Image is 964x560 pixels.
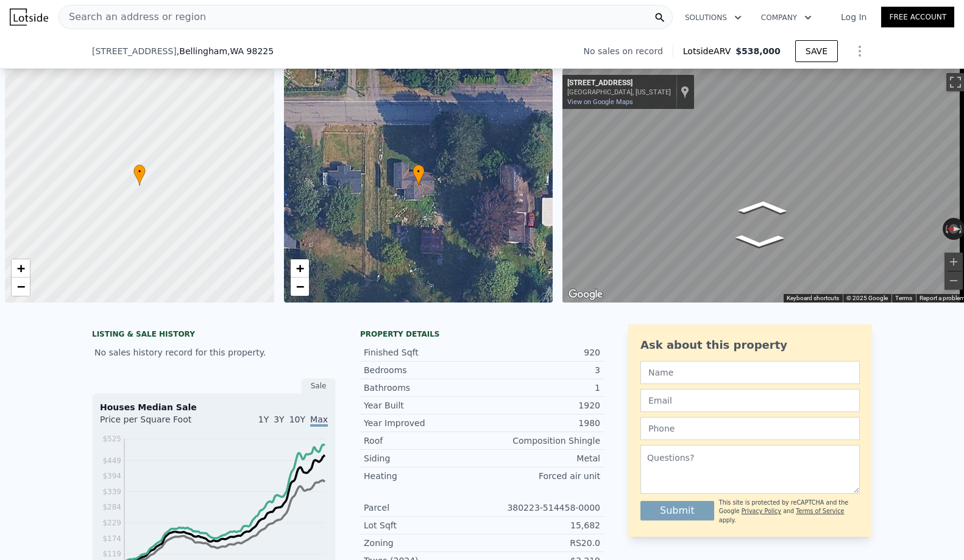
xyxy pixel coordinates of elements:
div: Forced air unit [482,470,600,482]
div: Heating [364,470,482,482]
span: , Bellingham [177,45,274,57]
a: Open this area in Google Maps (opens a new window) [565,287,606,303]
a: Zoom out [12,278,30,296]
div: • [133,164,146,186]
div: Property details [360,329,604,339]
button: Zoom out [945,271,963,290]
input: Phone [640,417,860,440]
div: 15,682 [482,519,600,531]
div: Ask about this property [640,337,860,354]
span: $538,000 [735,46,781,56]
div: Metal [482,452,600,464]
span: + [17,261,25,276]
div: Price per Square Foot [100,413,214,433]
div: 1920 [482,399,600,411]
a: Zoom out [291,278,309,296]
tspan: $449 [102,457,121,465]
span: • [133,166,146,177]
div: • [413,164,425,186]
tspan: $525 [102,435,121,443]
div: Zoning [364,537,482,549]
div: Roof [364,435,482,447]
button: Solutions [675,7,751,29]
a: Zoom in [12,259,30,278]
div: RS20.0 [482,537,600,549]
button: Keyboard shortcuts [787,294,839,303]
button: Submit [640,501,714,520]
div: No sales history record for this property. [92,341,336,363]
span: Search an address or region [59,10,206,24]
a: Show location on map [681,85,689,99]
div: 1980 [482,417,600,429]
tspan: $284 [102,503,121,511]
div: This site is protected by reCAPTCHA and the Google and apply. [719,499,860,525]
div: [STREET_ADDRESS] [567,79,671,88]
button: Zoom in [945,253,963,271]
span: • [413,166,425,177]
a: Privacy Policy [742,508,781,514]
div: Bedrooms [364,364,482,376]
a: Log In [826,11,881,23]
div: Finished Sqft [364,346,482,359]
button: Company [751,7,821,29]
button: Rotate counterclockwise [943,218,949,240]
span: Max [310,415,328,427]
div: 1 [482,382,600,394]
tspan: $339 [102,488,121,496]
input: Email [640,389,860,412]
a: Terms (opens in new tab) [895,295,912,301]
div: [GEOGRAPHIC_DATA], [US_STATE] [567,88,671,96]
span: [STREET_ADDRESS] [92,45,177,57]
span: − [296,279,303,294]
path: Go West, Birchwood Ave [722,231,797,252]
tspan: $394 [102,472,121,480]
div: Sale [302,378,336,394]
tspan: $174 [102,534,121,543]
div: 920 [482,346,600,359]
div: Composition Shingle [482,435,600,447]
div: Bathrooms [364,382,482,394]
div: Houses Median Sale [100,401,328,413]
img: Google [565,287,606,303]
span: , WA 98225 [227,46,274,56]
div: 3 [482,364,600,376]
a: Terms of Service [796,508,844,514]
a: View on Google Maps [567,98,633,106]
span: 10Y [289,415,305,424]
tspan: $229 [102,519,121,527]
div: Year Improved [364,417,482,429]
div: No sales on record [584,45,673,57]
button: Show Options [848,39,872,63]
div: Parcel [364,502,482,514]
div: Year Built [364,399,482,411]
span: © 2025 Google [846,295,888,301]
input: Name [640,361,860,384]
div: Lot Sqft [364,519,482,531]
a: Zoom in [291,259,309,278]
a: Free Account [881,7,954,27]
tspan: $119 [102,550,121,558]
div: Siding [364,452,482,464]
span: 1Y [258,415,269,424]
span: 3Y [274,415,284,424]
div: 380223-514458-0000 [482,502,600,514]
span: − [17,279,25,294]
img: Lotside [10,9,48,26]
span: Lotside ARV [683,45,735,57]
button: SAVE [795,40,838,62]
span: + [296,261,303,276]
path: Go East, Birchwood Ave [725,197,800,218]
div: LISTING & SALE HISTORY [92,329,336,341]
